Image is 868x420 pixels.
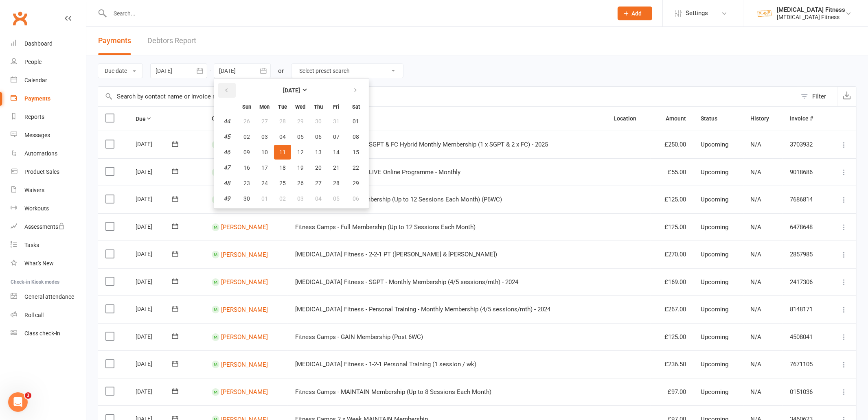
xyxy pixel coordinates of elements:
[310,129,327,144] button: 06
[107,8,607,19] input: Search...
[224,164,230,171] em: 47
[11,90,86,108] a: Payments
[651,295,693,323] td: £267.00
[797,87,837,106] button: Filter
[297,149,304,155] span: 12
[136,330,173,343] div: [DATE]
[278,66,284,76] div: or
[751,278,762,286] span: N/A
[25,392,31,399] span: 3
[224,149,230,156] em: 46
[777,13,845,21] div: [MEDICAL_DATA] Fitness
[783,107,827,131] th: Invoice #
[274,160,291,175] button: 18
[136,302,173,315] div: [DATE]
[98,36,131,45] span: Payments
[24,293,74,300] div: General attendance
[353,149,359,155] span: 15
[11,181,86,199] a: Waivers
[274,129,291,144] button: 04
[651,268,693,296] td: £169.00
[136,357,173,370] div: [DATE]
[295,168,460,176] span: [MEDICAL_DATA] Fitness - LIVE Online Programme - Monthly
[651,107,693,131] th: Amount
[315,149,322,155] span: 13
[701,223,728,231] span: Upcoming
[98,87,797,106] input: Search by contact name or invoice number
[24,330,60,337] div: Class check-in
[24,59,42,65] div: People
[693,107,743,131] th: Status
[346,145,366,160] button: 15
[315,164,322,171] span: 20
[238,145,255,160] button: 09
[353,195,359,202] span: 06
[743,107,783,131] th: History
[292,191,309,206] button: 03
[261,133,268,140] span: 03
[297,133,304,140] span: 05
[128,107,204,131] th: Due
[292,129,309,144] button: 05
[346,114,366,129] button: 01
[292,114,309,129] button: 29
[274,114,291,129] button: 28
[783,295,827,323] td: 8148171
[651,186,693,213] td: £125.00
[686,4,708,22] span: Settings
[346,191,366,206] button: 06
[24,77,47,83] div: Calendar
[136,165,173,178] div: [DATE]
[783,323,827,351] td: 4508041
[238,176,255,190] button: 23
[777,6,845,13] div: [MEDICAL_DATA] Fitness
[10,8,30,28] a: Clubworx
[279,149,286,155] span: 11
[224,133,230,140] em: 45
[333,149,340,155] span: 14
[783,378,827,406] td: 0151036
[333,104,340,110] small: Friday
[136,385,173,398] div: [DATE]
[333,118,340,125] span: 31
[98,27,131,55] button: Payments
[353,118,359,125] span: 01
[353,180,359,186] span: 29
[243,133,250,140] span: 02
[256,176,273,190] button: 24
[24,114,44,120] div: Reports
[224,195,230,202] em: 49
[328,145,345,160] button: 14
[751,333,762,341] span: N/A
[314,104,323,110] small: Thursday
[279,164,286,171] span: 18
[11,254,86,273] a: What's New
[221,333,268,341] a: [PERSON_NAME]
[295,333,423,341] span: Fitness Camps - GAIN Membership (Post 6WC)
[353,133,359,140] span: 08
[24,312,44,318] div: Roll call
[238,129,255,144] button: 02
[310,176,327,190] button: 27
[756,5,773,22] img: thumb_image1569280052.png
[751,196,762,203] span: N/A
[279,118,286,125] span: 28
[328,191,345,206] button: 05
[256,114,273,129] button: 27
[136,275,173,288] div: [DATE]
[243,149,250,155] span: 09
[279,195,286,202] span: 02
[751,306,762,313] span: N/A
[24,95,50,102] div: Payments
[310,160,327,175] button: 20
[274,145,291,160] button: 11
[24,223,65,230] div: Assessments
[256,191,273,206] button: 01
[328,176,345,190] button: 28
[11,218,86,236] a: Assessments
[261,195,268,202] span: 01
[283,87,300,94] strong: [DATE]
[751,388,762,396] span: N/A
[751,223,762,231] span: N/A
[297,195,304,202] span: 03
